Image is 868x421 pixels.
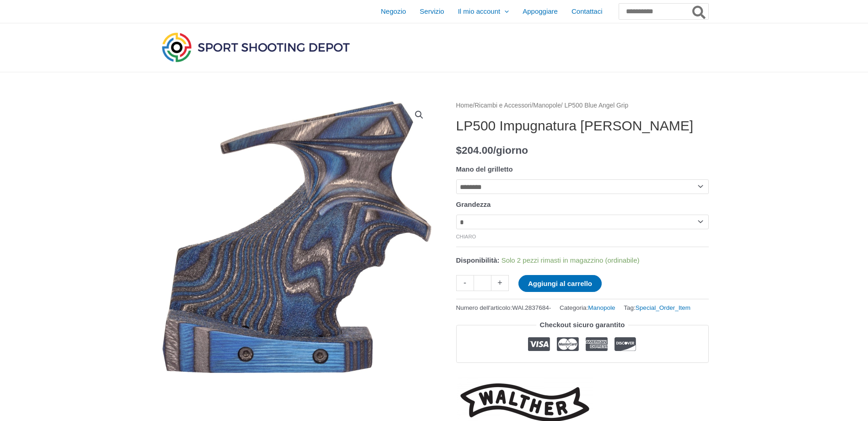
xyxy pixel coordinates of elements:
[160,30,352,64] img: Deposito di tiro sportivo
[491,275,509,291] a: +
[456,145,462,156] span: $
[456,234,476,239] a: Cancella opzioni
[474,102,531,109] a: Ricambi e Accessori
[624,302,690,313] span: Tag:
[536,318,629,331] legend: Checkout sicuro garantito
[512,304,551,311] span: WAl.2837684-
[518,275,602,292] button: Aggiungi al carrello
[160,100,434,374] img: LP500-blue-angel-grip-a
[636,304,690,311] a: Special_Order_Item
[456,100,709,112] nav: Pangrattato
[456,256,500,264] span: Disponibilità:
[456,275,474,291] a: -
[456,145,528,156] bdi: 204.00/giorno
[411,107,427,123] a: Visualizza la galleria di immagini a schermo intero
[456,165,513,173] label: Mano del grilletto
[456,302,551,313] span: Numero dell'articolo:
[690,4,708,19] button: Ricerca
[560,302,615,313] span: Categoria:
[533,102,561,109] a: Manopole
[588,304,615,311] a: Manopole
[501,256,640,264] span: Solo 2 pezzi rimasti in magazzino (ordinabile)
[456,200,491,208] label: Grandezza
[456,102,473,109] a: Home
[456,118,709,134] h1: LP500 Impugnatura [PERSON_NAME]
[474,275,491,291] input: Quantità del prodotto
